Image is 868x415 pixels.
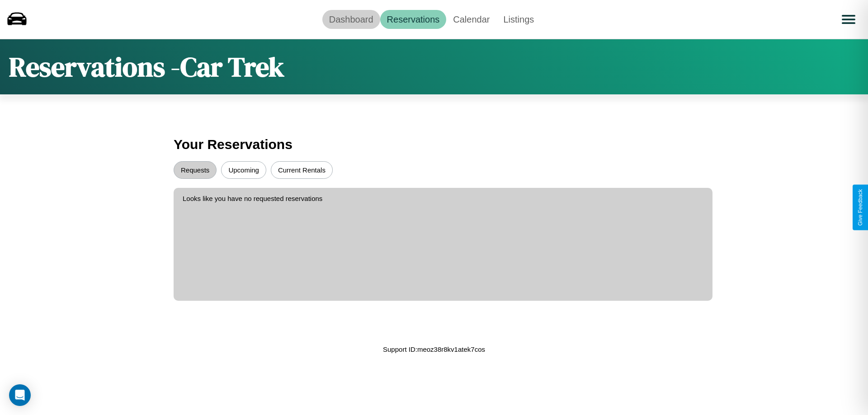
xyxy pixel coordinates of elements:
div: Open Intercom Messenger [9,384,31,406]
p: Looks like you have no requested reservations [183,192,703,205]
a: Dashboard [322,10,380,29]
button: Upcoming [221,161,266,179]
button: Current Rentals [271,161,333,179]
p: Support ID: meoz38r8kv1atek7cos [383,343,485,355]
button: Requests [174,161,217,179]
a: Calendar [446,10,496,29]
div: Give Feedback [857,189,863,226]
a: Reservations [380,10,447,29]
a: Listings [496,10,541,29]
h1: Reservations - Car Trek [9,48,284,85]
h3: Your Reservations [174,132,694,157]
button: Open menu [836,7,861,32]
